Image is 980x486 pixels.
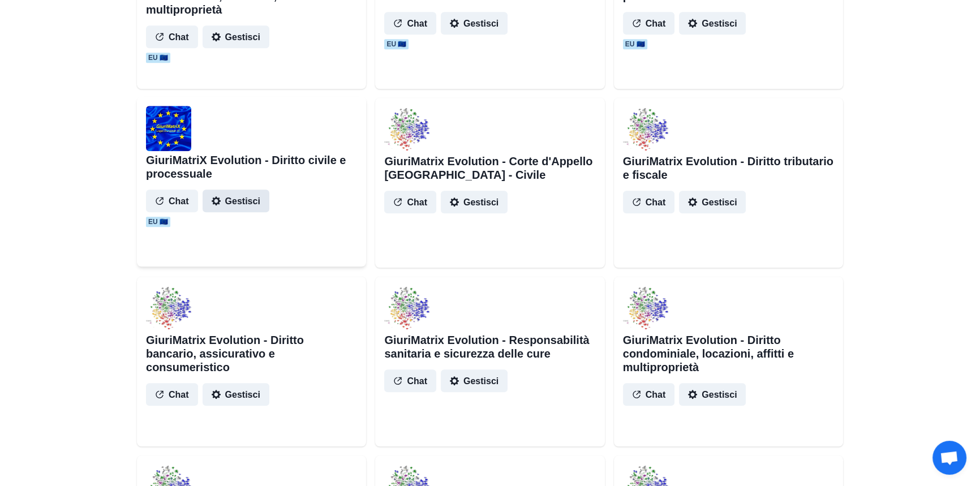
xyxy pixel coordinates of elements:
span: EU 🇪🇺 [146,217,170,227]
button: Gestisci [679,12,746,35]
span: EU 🇪🇺 [384,39,409,49]
button: Chat [623,191,675,213]
h2: GiuriMatrix Evolution - Diritto bancario, assicurativo e consumeristico [146,333,357,374]
button: Gestisci [203,25,269,48]
img: user%2F1706%2Fa05fd0b8-eee7-46f4-8aec-6dfebc487e49 [146,106,191,151]
h2: GiuriMatrix Evolution - Responsabilità sanitaria e sicurezza delle cure [384,333,595,360]
img: user%2F1706%2Fbbbb4eae-4811-423b-a868-da4c1ed66f27 [623,107,668,152]
img: user%2F1706%2Fb1e09f8f-06d9-4d52-ab74-f5b3cd5567fb [623,286,668,331]
h2: GiuriMatriX Evolution - Diritto civile e processuale [146,153,357,180]
span: EU 🇪🇺 [623,39,647,49]
button: Chat [384,369,436,392]
h2: GiuriMatrix Evolution - Diritto tributario e fiscale [623,154,834,182]
button: Chat [384,191,436,213]
img: user%2F1706%2F52689e11-feef-44bb-8837-0e566e52837b [146,286,191,331]
button: Chat [146,190,198,212]
button: Gestisci [441,191,508,213]
button: Chat [623,12,675,35]
button: Chat [146,25,198,48]
h2: GiuriMatrix Evolution - Corte d'Appello [GEOGRAPHIC_DATA] - Civile [384,154,595,182]
button: Gestisci [441,12,508,35]
button: Gestisci [441,369,508,392]
img: user%2F1706%2F87fd62c3-1405-4b79-899e-871dd1ac15fe [384,286,429,331]
button: Gestisci [203,383,269,406]
button: Chat [384,12,436,35]
button: Chat [146,383,198,406]
button: Chat [623,383,675,406]
div: Aprire la chat [932,441,966,475]
button: Gestisci [679,383,746,406]
span: EU 🇪🇺 [146,53,170,63]
img: user%2F1706%2F7d159ca0-1b7d-4f6e-8288-b20a6b368b65 [384,107,429,152]
button: Gestisci [679,191,746,213]
h2: GiuriMatrix Evolution - Diritto condominiale, locazioni, affitti e multiproprietà [623,333,834,374]
button: Gestisci [203,190,269,212]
